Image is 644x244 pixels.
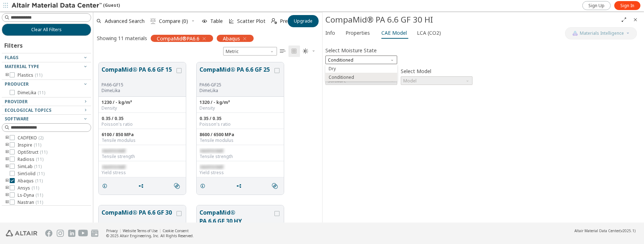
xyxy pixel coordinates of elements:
div: Tensile modulus [102,138,183,143]
button: CompaMid® PA 6.6 GF 30 [102,208,175,225]
i:  [280,48,286,54]
label: Select Model [401,66,431,76]
div: Moisture State [325,56,397,64]
div: Density [199,105,281,111]
button: Full Screen [618,14,630,25]
span: Altair Material Data Center [574,228,620,233]
button: Clear All Filters [2,24,91,36]
span: Table [210,19,223,24]
i: toogle group [5,178,10,184]
button: Details [197,179,212,193]
span: Dry [329,66,336,72]
span: Upgrade [294,18,312,24]
div: 0.35 / 0.35 [102,116,183,121]
button: AI CopilotMaterials Intelligence [565,27,637,39]
button: Details [99,179,114,193]
button: Tile View [288,46,300,57]
button: CompaMid® PA 6.6 GF 15 [102,65,175,82]
span: Inspire [18,142,41,148]
span: Radioss [18,157,43,162]
i:  [272,183,278,189]
span: Preferences [280,19,308,24]
button: Material Type [2,62,91,71]
span: ( 11 ) [36,199,43,205]
button: Share [233,179,248,193]
span: CAE Model [381,27,407,39]
span: Software [5,116,29,122]
div: PA66-GF15 [102,82,175,88]
div: 8600 / 6500 MPa [199,132,281,138]
i: toogle group [5,149,10,155]
button: Theme [300,46,319,57]
button: Flags [2,53,91,62]
div: Tensile modulus [199,138,281,143]
span: LCA (CO2) [417,27,441,39]
p: DimeLika [102,88,175,94]
a: Sign In [614,1,640,10]
span: CADFEKO [18,135,43,141]
span: Nastran [18,200,43,205]
button: Table View [277,46,288,57]
span: restricted [102,164,125,170]
button: Share [135,179,150,193]
a: Cookie Consent [163,228,189,233]
span: ( 11 ) [32,185,39,191]
div: Unit System [223,47,277,56]
span: Producer [5,81,29,87]
i:  [174,183,180,189]
span: Info [325,27,335,39]
span: Plastics [18,72,42,78]
div: CompaMid® PA 6.6 GF 30 HI [325,14,619,25]
i:  [291,48,297,54]
span: Conditioned [329,75,354,80]
span: Conditioned [325,56,397,64]
button: CompaMid® PA 6.6 GF 30 HY [199,208,273,225]
span: ( 2 ) [38,135,43,141]
div: Yield stress [102,170,183,176]
p: DimeLika [199,88,273,94]
div: Yield stress [199,170,281,176]
span: Sign In [620,3,634,9]
span: Compare (0) [159,19,188,24]
span: ( 11 ) [38,90,45,96]
span: CompaMid®PA6.6 [157,35,199,42]
span: ( 11 ) [36,192,43,198]
i: toogle group [5,142,10,148]
span: SimSolid [18,171,44,177]
i: toogle group [5,192,10,198]
span: Properties [345,27,370,39]
button: Close [630,14,641,25]
span: Provider [5,99,28,105]
span: Scatter Plot [237,19,265,24]
button: Similar search [269,179,284,193]
span: ( 11 ) [34,163,42,169]
div: Filters [2,36,26,53]
div: 1320 / - kg/m³ [199,100,281,105]
span: Clear All Filters [31,27,62,33]
div: Tensile strength [199,154,281,159]
span: restricted [102,148,125,154]
span: ( 11 ) [34,142,41,148]
a: Sign Up [582,1,611,10]
button: Software [2,115,91,123]
span: Model [401,76,473,85]
div: (Guest) [11,2,120,9]
i: toogle group [5,72,10,78]
button: Upgrade [288,15,319,27]
i:  [150,18,156,24]
i:  [271,18,277,24]
div: Tensile strength [102,154,183,159]
span: Abaqus [223,35,240,42]
div: 1230 / - kg/m³ [102,100,183,105]
div: Poisson's ratio [102,121,183,127]
div: (v2025.1) [574,228,635,233]
div: Poisson's ratio [199,121,281,127]
span: ( 11 ) [40,149,47,155]
label: Select Moisture State [325,45,377,56]
span: Material Type [5,63,39,70]
button: CompaMid® PA 6.6 GF 25 [199,65,273,82]
span: Metric [223,47,277,56]
span: ( 11 ) [37,171,44,177]
span: Ls-Dyna [18,192,43,198]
